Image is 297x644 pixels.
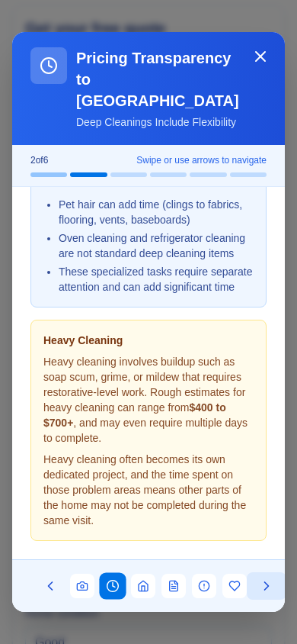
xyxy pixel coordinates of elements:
button: Go to page 2 [70,172,107,177]
button: Send or Request Pictures [70,574,94,598]
button: Be Clear About Heavy Conditions [192,574,216,598]
button: Go to page 1 [30,172,67,177]
span: 2 of 6 [30,154,48,166]
li: These specialized tasks require separate attention and can add significant time [59,264,254,295]
p: Deep Cleanings Include Flexibility [76,114,239,130]
span: Swipe or use arrows to navigate [136,154,267,166]
button: Deep Cleanings Include Flexibility [99,572,126,599]
p: Heavy cleaning involves buildup such as soap scum, grime, or mildew that requires restorative-lev... [43,354,254,446]
p: Heavy Cleaning [43,333,254,348]
h2: Pricing Transparency to [GEOGRAPHIC_DATA] [76,47,239,111]
button: Go to page 5 [190,172,226,177]
button: Close [251,47,270,66]
li: Oven cleaning and refrigerator cleaning are not standard deep cleaning items [59,230,254,261]
button: Free Resources & Guidance [161,574,186,598]
button: Go to page 4 [150,172,187,177]
button: Go to page 3 [110,172,147,177]
button: Family-Owned Fairness [222,574,247,598]
button: Home Size Matters [131,574,155,598]
p: Heavy cleaning often becomes its own dedicated project, and the time spent on those problem areas... [43,452,254,528]
button: Go to page 6 [230,172,267,177]
li: Pet hair can add time (clings to fabrics, flooring, vents, baseboards) [59,197,254,227]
